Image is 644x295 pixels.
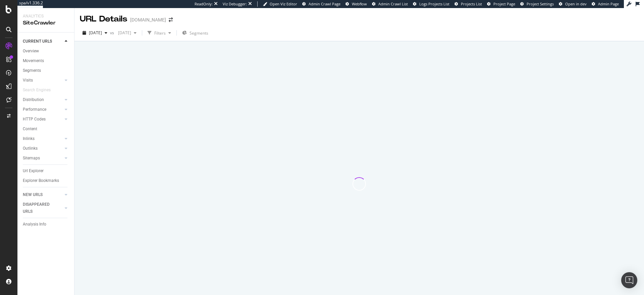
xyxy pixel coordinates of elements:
div: Filters [154,30,166,36]
a: Open in dev [559,1,587,7]
div: Performance [23,106,46,113]
a: CURRENT URLS [23,38,63,45]
div: Url Explorer [23,167,44,175]
a: Projects List [454,1,482,7]
span: Webflow [352,1,367,6]
div: Open Intercom Messenger [621,272,637,288]
a: NEW URLS [23,191,63,198]
div: DISAPPEARED URLS [23,201,57,215]
button: Segments [179,28,211,38]
span: Open Viz Editor [270,1,297,6]
span: Open in dev [565,1,587,6]
a: HTTP Codes [23,116,63,123]
div: arrow-right-arrow-left [169,17,173,22]
div: Content [23,126,37,133]
div: Visits [23,77,33,84]
button: [DATE] [115,28,139,38]
a: Explorer Bookmarks [23,177,69,184]
div: Overview [23,48,39,55]
div: SiteCrawler [23,19,69,27]
a: Admin Page [592,1,619,7]
a: Movements [23,57,69,64]
a: Admin Crawl Page [302,1,340,7]
a: Webflow [345,1,367,7]
div: ReadOnly: [195,1,213,7]
div: URL Details [80,13,127,25]
a: Performance [23,106,63,113]
div: Movements [23,57,44,64]
a: Open Viz Editor [263,1,297,7]
span: Admin Crawl List [378,1,408,6]
span: Segments [190,30,208,36]
div: CURRENT URLS [23,38,52,45]
span: Admin Page [598,1,619,6]
a: Distribution [23,96,63,103]
span: Admin Crawl Page [309,1,340,6]
span: Project Page [493,1,515,6]
button: Filters [145,28,174,38]
a: Visits [23,77,63,84]
a: Project Settings [520,1,554,7]
a: Content [23,126,69,133]
a: Inlinks [23,135,63,142]
div: HTTP Codes [23,116,46,123]
a: Logs Projects List [413,1,449,7]
div: NEW URLS [23,191,43,198]
a: Sitemaps [23,155,63,162]
a: Outlinks [23,145,63,152]
span: vs [110,30,115,36]
div: Viz Debugger: [223,1,247,7]
div: Search Engines [23,87,51,94]
span: 2025 Jul. 20th [115,30,131,36]
div: Analytics [23,13,69,19]
div: Sitemaps [23,155,40,162]
span: Project Settings [527,1,554,6]
a: DISAPPEARED URLS [23,201,63,215]
div: [DOMAIN_NAME] [130,16,166,23]
div: Explorer Bookmarks [23,177,59,184]
a: Admin Crawl List [372,1,408,7]
span: Logs Projects List [419,1,449,6]
a: Project Page [487,1,515,7]
a: Analysis Info [23,221,69,228]
a: Search Engines [23,87,57,94]
div: Segments [23,67,41,74]
div: Analysis Info [23,221,46,228]
div: Outlinks [23,145,38,152]
button: [DATE] [80,28,110,38]
a: Url Explorer [23,167,69,175]
div: Distribution [23,96,44,103]
a: Overview [23,48,69,55]
a: Segments [23,67,69,74]
div: Inlinks [23,135,35,142]
span: 2025 Aug. 17th [89,30,102,36]
span: Projects List [461,1,482,6]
